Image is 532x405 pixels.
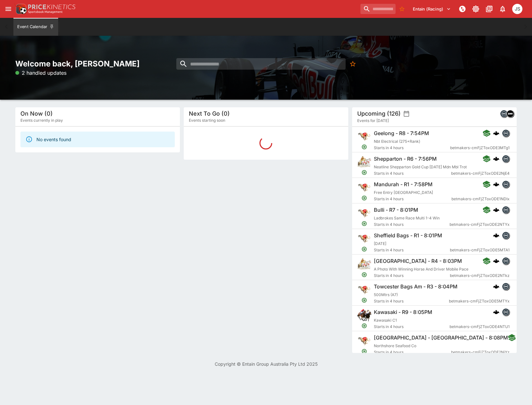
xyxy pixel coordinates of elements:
[361,144,367,150] svg: Open
[502,155,510,163] div: betmakers
[374,324,450,330] span: Starts in 4 hours
[502,155,509,162] img: betmakers.png
[409,4,455,14] button: Select Tenant
[374,232,442,239] h6: Sheffield Bags - R1 - 8:01PM
[493,130,499,136] img: logo-cerberus.svg
[502,180,510,188] div: betmakers
[28,11,63,13] img: Sportsbook Management
[451,170,510,177] span: betmakers-cmFjZToxODE2NjE4
[493,232,499,239] img: logo-cerberus.svg
[361,221,367,226] svg: Open
[357,257,371,271] img: harness_racing.png
[357,118,389,124] span: Events for [DATE]
[502,283,509,290] img: betmakers.png
[374,145,450,151] span: Starts in 4 hours
[374,247,450,253] span: Starts in 4 hours
[500,110,508,118] div: betmakers
[507,110,514,117] img: samemeetingmulti.png
[470,3,482,15] button: Toggle light/dark mode
[357,180,371,195] img: greyhound_racing.png
[374,334,508,341] h6: [GEOGRAPHIC_DATA] - [GEOGRAPHIC_DATA] - 8:08PM
[374,207,418,213] h6: Bulli - R7 - 8:01PM
[502,206,509,213] img: betmakers.png
[361,170,367,175] svg: Open
[374,164,467,169] span: Neatline Shepparton Gold Cup [DATE] Mdn Mbl Trot
[357,334,371,348] img: greyhound_racing.png
[449,298,510,304] span: betmakers-cmFjZToxODE5MTYx
[493,309,499,315] div: cerberus
[374,139,420,144] span: Nbt Electrical (275+Rank)
[502,206,510,214] div: betmakers
[450,324,510,330] span: betmakers-cmFjZToxODE4NTU1
[176,58,346,70] input: search
[374,196,451,202] span: Starts in 4 hours
[502,283,510,290] div: betmakers
[15,59,180,69] h2: Welcome back, [PERSON_NAME]
[357,129,371,143] img: greyhound_racing.png
[502,232,509,239] img: betmakers.png
[361,323,367,329] svg: Open
[502,129,510,137] div: betmakers
[189,110,230,117] h5: Next To Go (0)
[502,181,509,188] img: betmakers.png
[493,156,499,162] img: logo-cerberus.svg
[357,155,371,169] img: harness_racing.png
[361,297,367,303] svg: Open
[374,130,429,137] h6: Geelong - R8 - 7:54PM
[357,232,371,246] img: greyhound_racing.png
[361,348,367,354] svg: Open
[493,309,499,315] img: logo-cerberus.svg
[502,308,510,316] div: betmakers
[13,18,58,36] button: Event Calendar
[502,309,509,316] img: betmakers.png
[361,195,367,201] svg: Open
[20,110,53,117] h5: On Now (0)
[374,170,451,177] span: Starts in 4 hours
[374,318,397,323] span: Kawasaki C1
[374,181,433,188] h6: Mandurah - R1 - 7:58PM
[493,283,499,290] div: cerberus
[450,145,510,151] span: betmakers-cmFjZToxODE3MTg1
[374,267,468,271] span: A Photo With Winning Horse And Driver Mobile Pace
[502,257,509,264] img: betmakers.png
[450,221,510,228] span: betmakers-cmFjZToxODE2NTYx
[357,206,371,220] img: greyhound_racing.png
[374,343,416,348] span: Northshore Seafood Co
[497,3,508,15] button: Notifications
[20,117,63,124] span: Events currently in play
[493,207,499,213] div: cerberus
[357,283,371,297] img: greyhound_racing.png
[360,4,396,14] input: search
[493,181,499,187] img: logo-cerberus.svg
[403,111,410,117] button: settings
[361,272,367,278] svg: Open
[374,283,458,290] h6: Towcester Bags Am - R3 - 8:04PM
[374,292,398,297] span: 500Mtrs (A7)
[493,181,499,187] div: cerberus
[374,156,437,162] h6: Shepparton - R6 - 7:56PM
[374,272,450,279] span: Starts in 4 hours
[374,298,449,304] span: Starts in 4 hours
[502,232,510,239] div: betmakers
[14,3,27,15] img: PriceKinetics Logo
[493,156,499,162] div: cerberus
[347,58,359,70] button: No Bookmarks
[189,117,225,124] span: Events starting soon
[3,3,14,15] button: open drawer
[357,110,401,117] h5: Upcoming (126)
[493,283,499,290] img: logo-cerberus.svg
[506,110,514,118] div: samemeetingmulti
[374,241,386,246] span: [DATE]
[15,69,66,77] p: 2 handled updates
[374,190,433,195] span: Free Entry [GEOGRAPHIC_DATA]
[493,258,499,264] div: cerberus
[502,257,510,265] div: betmakers
[451,196,510,202] span: betmakers-cmFjZToxODE1NDIx
[36,134,71,145] div: No events found
[502,130,509,137] img: betmakers.png
[374,349,451,355] span: Starts in 4 hours
[374,309,432,316] h6: Kawasaki - R9 - 8:05PM
[493,130,499,136] div: cerberus
[451,349,510,355] span: betmakers-cmFjZToxODE2NjYz
[483,3,495,15] button: Documentation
